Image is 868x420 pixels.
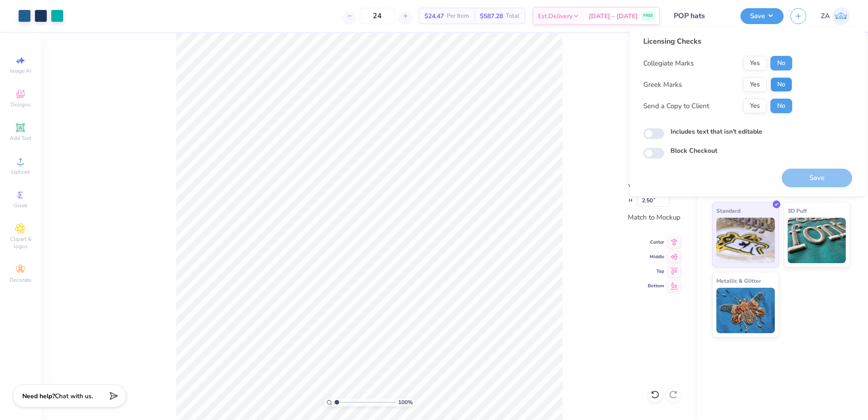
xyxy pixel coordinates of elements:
span: Chat with us. [55,392,93,400]
span: $587.28 [480,11,503,21]
span: Decorate [10,276,31,284]
span: Est. Delivery [538,11,572,21]
input: Untitled Design [667,7,734,25]
span: Top [648,268,664,275]
input: – – [360,8,395,24]
div: Send a Copy to Client [643,101,709,111]
span: Bottom [648,283,664,289]
button: Yes [743,77,767,92]
span: Image AI [10,67,31,75]
img: Zuriel Alaba [832,7,850,25]
a: ZA [821,7,850,25]
span: Standard [716,206,740,215]
span: FREE [643,13,653,19]
button: No [770,99,792,113]
img: Standard [716,218,775,263]
span: 100 % [398,398,413,406]
span: ZA [821,11,830,21]
label: Block Checkout [671,146,717,155]
div: Collegiate Marks [643,58,694,69]
span: Greek [14,202,28,209]
span: 3D Puff [788,206,807,215]
button: Yes [743,56,767,70]
span: Center [648,239,664,245]
span: [DATE] - [DATE] [589,11,638,21]
strong: Need help? [22,392,55,400]
div: Greek Marks [643,80,682,90]
span: Designs [10,101,30,108]
span: Middle [648,254,664,260]
span: Clipart & logos [5,235,36,250]
span: $24.47 [424,11,444,21]
span: Upload [11,168,30,175]
button: Yes [743,99,767,113]
label: Includes text that isn't editable [671,127,762,136]
button: No [770,77,792,92]
span: Total [506,11,519,21]
img: 3D Puff [788,218,846,263]
div: Licensing Checks [643,36,792,47]
button: No [770,56,792,70]
img: Metallic & Glitter [716,288,775,333]
button: Save [740,8,784,24]
span: Metallic & Glitter [716,276,761,285]
span: Add Text [10,135,31,142]
span: Per Item [447,11,469,21]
